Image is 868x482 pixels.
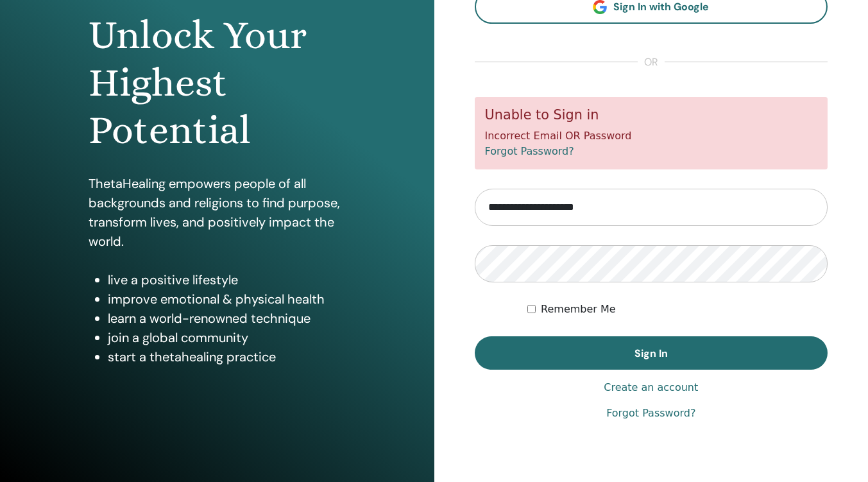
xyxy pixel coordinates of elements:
[638,55,665,70] span: or
[634,347,668,360] span: Sign In
[485,107,818,123] h5: Unable to Sign in
[606,406,695,421] a: Forgot Password?
[108,328,346,347] li: join a global community
[89,174,346,251] p: ThetaHealing empowers people of all backgrounds and religions to find purpose, transform lives, a...
[475,336,828,370] button: Sign In
[485,145,574,157] a: Forgot Password?
[89,12,346,155] h1: Unlock Your Highest Potential
[108,347,346,366] li: start a thetahealing practice
[541,302,616,317] label: Remember Me
[108,289,346,309] li: improve emotional & physical health
[108,270,346,289] li: live a positive lifestyle
[108,309,346,328] li: learn a world-renowned technique
[604,380,698,395] a: Create an account
[527,302,828,317] div: Keep me authenticated indefinitely or until I manually logout
[475,97,828,169] div: Incorrect Email OR Password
